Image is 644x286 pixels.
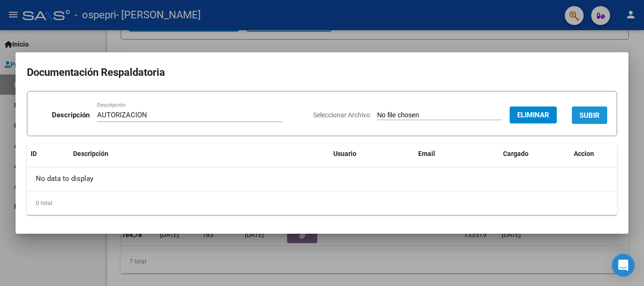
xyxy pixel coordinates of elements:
datatable-header-cell: ID [27,144,69,164]
p: Descripción [52,110,90,121]
button: SUBIR [572,106,607,124]
span: Descripción [73,150,108,157]
datatable-header-cell: Accion [570,144,617,164]
div: Open Intercom Messenger [612,254,635,277]
datatable-header-cell: Descripción [69,144,330,164]
datatable-header-cell: Email [414,144,499,164]
datatable-header-cell: Usuario [330,144,414,164]
div: 0 total [27,191,617,215]
span: SUBIR [579,111,600,120]
button: Eliminar [510,106,557,123]
span: Seleccionar Archivo [313,111,370,119]
span: ID [31,150,37,157]
span: Eliminar [517,111,549,119]
span: Cargado [503,150,528,157]
span: Usuario [333,150,356,157]
span: Accion [574,150,594,157]
datatable-header-cell: Cargado [499,144,570,164]
span: Email [418,150,435,157]
div: No data to display [27,167,617,191]
h2: Documentación Respaldatoria [27,64,617,82]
